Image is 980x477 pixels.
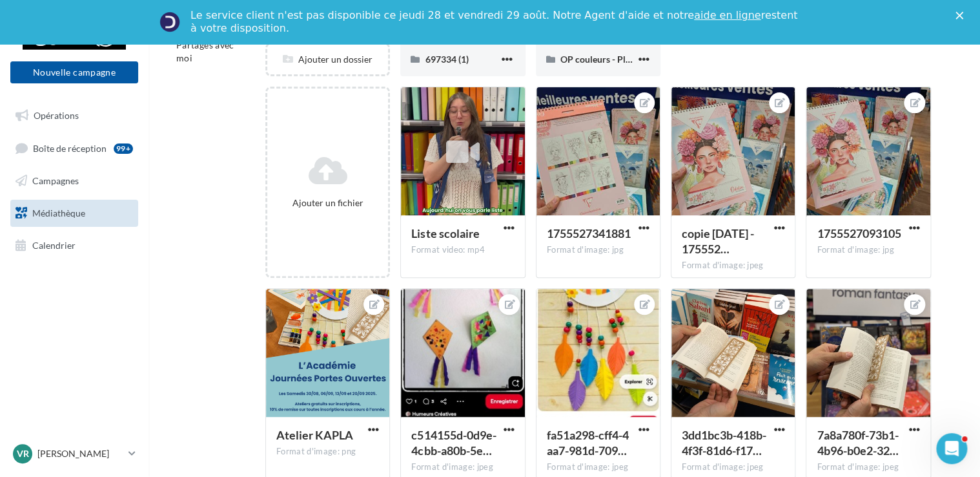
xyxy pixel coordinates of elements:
[560,54,682,65] span: OP couleurs - Planning A4.pdf
[32,239,76,250] span: Calendrier
[682,226,754,256] span: copie 18-08-2025 - 1755527093105
[276,428,353,442] span: Atelier KAPLA
[817,461,919,473] div: Format d'image: jpeg
[37,447,123,460] p: [PERSON_NAME]
[8,134,141,162] a: Boîte de réception99+
[411,428,496,458] span: c514155d-0d9e-4cbb-a80b-5e2c3055968a
[547,226,631,240] span: 1755527341881
[276,446,379,458] div: Format d'image: png
[411,461,514,473] div: Format d'image: jpeg
[694,9,761,21] a: aide en ligne
[190,9,800,35] div: Le service client n'est pas disponible ce jeudi 28 et vendredi 29 août. Notre Agent d'aide et not...
[682,260,784,271] div: Format d'image: jpeg
[114,143,133,154] div: 99+
[8,102,141,129] a: Opérations
[817,226,901,240] span: 1755527093105
[682,461,784,473] div: Format d'image: jpeg
[411,226,479,240] span: Liste scolaire
[272,196,383,209] div: Ajouter un fichier
[8,232,141,259] a: Calendrier
[425,54,468,65] span: 697334 (1)
[32,207,85,218] span: Médiathèque
[267,53,388,66] div: Ajouter un dossier
[682,428,766,458] span: 3dd1bc3b-418b-4f3f-81d6-f17367895b67
[547,244,649,256] div: Format d'image: jpg
[547,461,649,473] div: Format d'image: jpeg
[10,61,138,83] button: Nouvelle campagne
[8,167,141,195] a: Campagnes
[34,110,79,121] span: Opérations
[817,428,898,458] span: 7a8a780f-73b1-4b96-b0e2-3235fd4dc16f
[159,12,180,32] img: Profile image for Service-Client
[33,142,107,153] span: Boîte de réception
[955,12,968,19] div: Fermer
[817,244,919,256] div: Format d'image: jpg
[32,175,79,186] span: Campagnes
[10,441,138,466] a: Vr [PERSON_NAME]
[547,428,629,458] span: fa51a298-cff4-4aa7-981d-7095ba676912
[17,447,29,460] span: Vr
[411,244,514,256] div: Format video: mp4
[8,200,141,227] a: Médiathèque
[936,433,967,464] iframe: Intercom live chat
